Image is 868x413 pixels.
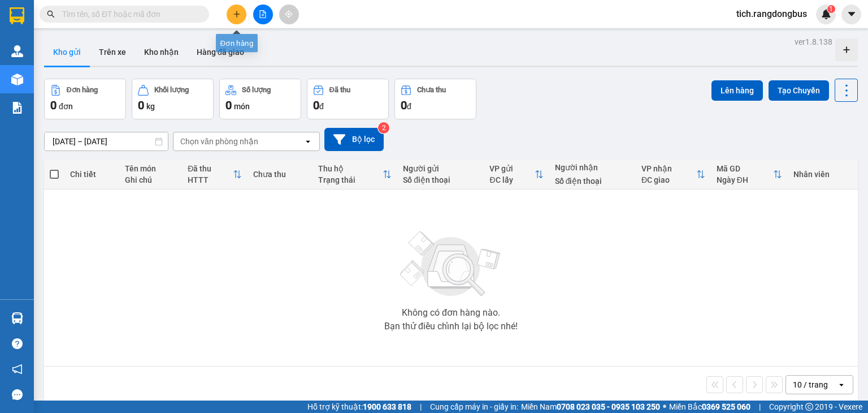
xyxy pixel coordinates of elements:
[47,10,55,18] span: search
[219,79,301,119] button: Số lượng0món
[125,164,176,173] div: Tên món
[384,322,518,331] div: Bạn thử điều chỉnh lại bộ lọc nhé!
[795,36,832,48] div: ver 1.8.138
[11,74,23,85] img: warehouse-icon
[182,160,247,190] th: Toggle SortBy
[44,38,90,66] button: Kho gửi
[363,402,411,411] strong: 1900 633 818
[407,102,411,111] span: đ
[45,132,168,150] input: Select a date range.
[285,10,293,18] span: aim
[717,164,773,173] div: Mã GD
[401,98,407,112] span: 0
[313,160,398,190] th: Toggle SortBy
[394,225,507,304] img: svg+xml;base64,PHN2ZyBjbGFzcz0ibGlzdC1wbHVnX19zdmciIHhtbG5zPSJodHRwOi8vd3d3LnczLm9yZy8yMDAwL3N2Zy...
[135,38,188,66] button: Kho nhận
[759,401,761,413] span: |
[403,164,478,173] div: Người gửi
[259,10,267,18] span: file-add
[59,102,73,111] span: đơn
[727,7,816,21] span: tich.rangdongbus
[225,98,232,112] span: 0
[557,402,660,411] strong: 0708 023 035 - 0935 103 250
[132,79,214,119] button: Khối lượng0kg
[805,403,813,411] span: copyright
[663,405,666,409] span: ⚪️
[307,401,411,413] span: Hỗ trợ kỹ thuật:
[253,170,307,179] div: Chưa thu
[319,102,324,111] span: đ
[329,86,350,94] div: Đã thu
[324,128,384,151] button: Bộ lọc
[841,5,861,24] button: caret-down
[227,5,246,24] button: plus
[90,38,135,66] button: Trên xe
[403,175,478,184] div: Số điện thoại
[12,364,23,375] span: notification
[125,175,176,184] div: Ghi chú
[303,137,313,146] svg: open
[394,79,476,119] button: Chưa thu0đ
[521,401,660,413] span: Miền Nam
[146,102,155,111] span: kg
[10,7,24,24] img: logo-vxr
[636,160,711,190] th: Toggle SortBy
[430,401,518,413] span: Cung cấp máy in - giấy in:
[489,175,534,184] div: ĐC lấy
[420,401,422,413] span: |
[188,175,232,184] div: HTTT
[821,9,831,19] img: icon-new-feature
[318,175,383,184] div: Trạng thái
[669,401,750,413] span: Miền Bắc
[44,79,126,119] button: Đơn hàng0đơn
[253,5,273,24] button: file-add
[12,338,23,349] span: question-circle
[847,9,857,19] span: caret-down
[279,5,299,24] button: aim
[417,86,446,94] div: Chưa thu
[793,379,828,390] div: 10 / trang
[154,86,189,94] div: Khối lượng
[11,312,23,324] img: warehouse-icon
[11,45,23,57] img: warehouse-icon
[641,164,696,173] div: VP nhận
[234,102,250,111] span: món
[555,163,630,172] div: Người nhận
[138,98,144,112] span: 0
[402,308,500,317] div: Không có đơn hàng nào.
[50,98,57,112] span: 0
[318,164,383,173] div: Thu hộ
[641,175,696,184] div: ĐC giao
[827,5,835,13] sup: 1
[313,98,319,112] span: 0
[378,122,389,134] sup: 2
[793,170,852,179] div: Nhân viên
[242,86,271,94] div: Số lượng
[307,79,389,119] button: Đã thu0đ
[62,8,196,20] input: Tìm tên, số ĐT hoặc mã đơn
[233,10,241,18] span: plus
[717,175,773,184] div: Ngày ĐH
[829,5,833,13] span: 1
[188,164,232,173] div: Đã thu
[769,80,829,101] button: Tạo Chuyến
[484,160,549,190] th: Toggle SortBy
[711,80,763,101] button: Lên hàng
[12,389,23,400] span: message
[67,86,98,94] div: Đơn hàng
[837,380,846,389] svg: open
[702,402,750,411] strong: 0369 525 060
[835,38,858,61] div: Tạo kho hàng mới
[180,136,258,147] div: Chọn văn phòng nhận
[11,102,23,114] img: solution-icon
[188,38,253,66] button: Hàng đã giao
[70,170,114,179] div: Chi tiết
[489,164,534,173] div: VP gửi
[711,160,788,190] th: Toggle SortBy
[555,177,630,186] div: Số điện thoại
